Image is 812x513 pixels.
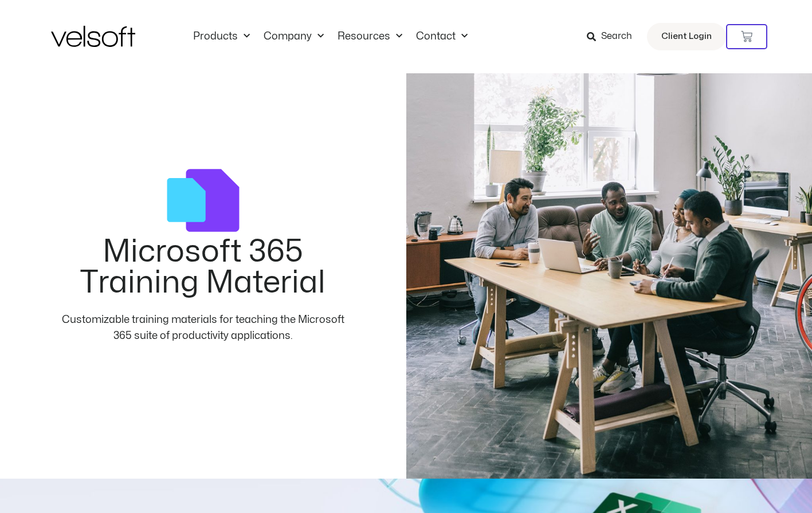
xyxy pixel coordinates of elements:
[167,164,240,237] img: courses
[186,30,474,43] nav: Menu
[331,30,409,43] a: ResourcesMenu Toggle
[58,312,348,344] div: Customizable training materials for teaching the Microsoft 365 suite of productivity applications.
[587,27,640,46] a: Search
[601,29,632,44] span: Search
[186,30,257,43] a: ProductsMenu Toggle
[409,30,474,43] a: ContactMenu Toggle
[51,26,135,47] img: Velsoft Training Materials
[647,23,726,50] a: Client Login
[257,30,331,43] a: CompanyMenu Toggle
[58,236,348,298] h2: Microsoft 365 Training Material
[661,29,712,44] span: Client Login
